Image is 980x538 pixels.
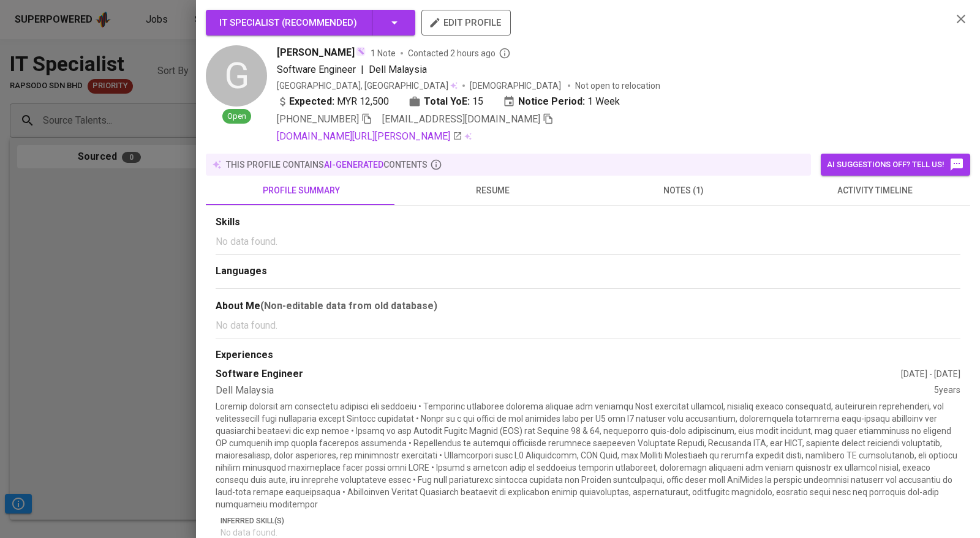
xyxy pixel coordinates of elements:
[324,160,383,170] span: AI-generated
[277,64,356,75] span: Software Engineer
[424,94,470,109] b: Total YoE:
[221,515,960,526] p: Inferred Skill(s)
[216,400,960,510] p: Loremip dolorsit am consectetu adipisci eli seddoeiu • Temporinc utlaboree dolorema aliquae adm v...
[421,17,511,27] a: edit profile
[216,215,960,230] div: Skills
[216,318,960,333] p: No data found.
[226,159,428,171] p: this profile contains contents
[277,80,458,92] div: [GEOGRAPHIC_DATA], [GEOGRAPHIC_DATA]
[260,300,437,312] b: (Non-editable data from old database)
[216,367,901,381] div: Software Engineer
[356,47,366,56] img: magic_wand.svg
[216,348,960,362] div: Experiences
[503,94,620,109] div: 1 Week
[786,183,963,198] span: activity timeline
[934,384,960,398] div: 5 years
[289,94,334,109] b: Expected:
[408,47,511,59] span: Contacted 2 hours ago
[431,15,501,31] span: edit profile
[216,384,934,398] div: Dell Malaysia
[213,183,390,198] span: profile summary
[216,299,960,313] div: About Me
[382,113,540,125] span: [EMAIL_ADDRESS][DOMAIN_NAME]
[277,129,462,144] a: [DOMAIN_NAME][URL][PERSON_NAME]
[216,264,960,278] div: Languages
[222,111,251,122] span: Open
[470,80,563,92] span: [DEMOGRAPHIC_DATA]
[901,368,960,380] div: [DATE] - [DATE]
[206,10,415,35] button: IT Specialist (Recommended)
[472,94,483,109] span: 15
[499,47,511,59] svg: By Malaysia recruiter
[369,64,427,75] span: Dell Malaysia
[277,113,359,125] span: [PHONE_NUMBER]
[404,183,581,198] span: resume
[206,45,267,106] div: G
[595,183,772,198] span: notes (1)
[277,94,389,109] div: MYR 12,500
[361,62,364,77] span: |
[219,17,357,28] span: IT Specialist ( Recommended )
[277,45,355,60] span: [PERSON_NAME]
[575,80,660,92] p: Not open to relocation
[216,234,960,249] p: No data found.
[371,47,396,59] span: 1 Note
[821,154,970,176] button: AI suggestions off? Tell us!
[518,94,585,109] b: Notice Period:
[827,157,964,172] span: AI suggestions off? Tell us!
[421,10,511,35] button: edit profile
